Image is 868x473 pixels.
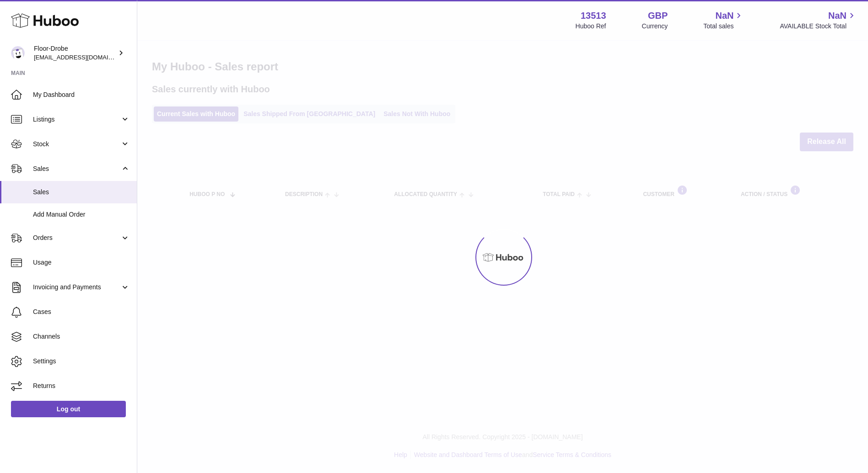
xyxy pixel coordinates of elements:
[581,10,606,22] strong: 13513
[828,10,846,22] span: NaN
[780,22,857,31] span: AVAILABLE Stock Total
[642,22,668,31] div: Currency
[648,10,668,22] strong: GBP
[703,22,744,31] span: Total sales
[703,10,744,31] a: NaN Total sales
[33,165,120,173] span: Sales
[34,53,135,61] span: [EMAIL_ADDRESS][DOMAIN_NAME]
[11,46,25,60] img: jthurling@live.com
[33,210,130,219] span: Add Manual Order
[34,44,116,62] div: Floor-Drobe
[33,332,130,341] span: Channels
[33,357,130,366] span: Settings
[33,115,120,124] span: Listings
[33,308,130,316] span: Cases
[715,10,733,22] span: NaN
[33,188,130,197] span: Sales
[33,382,130,390] span: Returns
[33,258,130,267] span: Usage
[780,10,857,31] a: NaN AVAILABLE Stock Total
[11,401,126,417] a: Log out
[33,140,120,149] span: Stock
[33,283,120,292] span: Invoicing and Payments
[576,22,606,31] div: Huboo Ref
[33,234,120,242] span: Orders
[33,90,130,99] span: My Dashboard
